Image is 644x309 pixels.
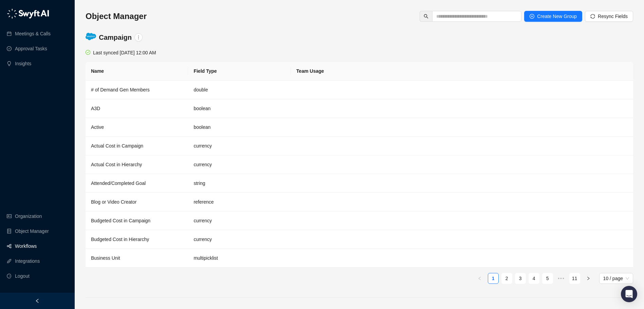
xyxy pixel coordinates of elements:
span: logout [7,274,12,278]
a: Meetings & Calls [15,27,51,40]
span: 10 / page [603,273,629,284]
td: currency [188,211,291,230]
span: Resync Fields [598,13,628,20]
button: right [583,273,594,284]
td: Business Unit [86,249,188,268]
td: Attended/Completed Goal [86,174,188,193]
span: plus-circle [530,14,534,19]
span: left [478,276,482,280]
span: right [586,276,590,280]
a: 11 [570,273,580,284]
td: boolean [188,99,291,118]
a: Object Manager [15,224,49,238]
tr: Budgeted Cost in Hierarchycurrency [86,230,633,249]
button: Resync Fields [585,11,633,22]
img: logo-05li4sbe.png [7,8,49,19]
button: Create New Group [524,11,582,22]
td: boolean [188,118,291,137]
div: Page Size [599,273,633,284]
tr: Actual Cost in Hierarchycurrency [86,155,633,174]
td: multipicklist [188,249,291,268]
tr: Actual Cost in Campaigncurrency [86,137,633,155]
a: Integrations [15,254,40,268]
span: check-circle [86,50,90,55]
a: 1 [488,273,498,284]
a: Insights [15,57,31,70]
span: ••• [556,273,567,284]
td: currency [188,137,291,155]
td: reference [188,193,291,211]
span: search [424,14,428,19]
li: 2 [501,273,512,284]
span: Last synced [DATE] 12:00 AM [93,50,156,55]
th: Team Usage [291,62,633,81]
td: # of Demand Gen Members [86,81,188,99]
a: 5 [542,273,553,284]
li: Next 5 Pages [556,273,567,284]
th: Name [86,62,188,81]
span: sync [590,14,595,19]
tr: # of Demand Gen Membersdouble [86,81,633,99]
li: 3 [515,273,526,284]
td: double [188,81,291,99]
td: Budgeted Cost in Hierarchy [86,230,188,249]
a: Approval Tasks [15,42,47,55]
span: left [35,298,40,303]
tr: Budgeted Cost in Campaigncurrency [86,211,633,230]
a: 3 [515,273,526,284]
tr: Activeboolean [86,118,633,137]
td: Blog or Video Creator [86,193,188,211]
td: Actual Cost in Campaign [86,137,188,155]
h3: Object Manager [86,11,147,22]
div: Open Intercom Messenger [621,286,637,302]
td: currency [188,230,291,249]
a: 4 [529,273,539,284]
tr: Business Unitmultipicklist [86,249,633,268]
th: Field Type [188,62,291,81]
h4: Campaign [99,33,132,42]
button: left [474,273,485,284]
span: Create New Group [537,13,577,20]
td: Budgeted Cost in Campaign [86,211,188,230]
a: Organization [15,209,42,223]
tr: Blog or Video Creatorreference [86,193,633,211]
td: Actual Cost in Hierarchy [86,155,188,174]
li: 11 [569,273,580,284]
li: Next Page [583,273,594,284]
a: 2 [502,273,512,284]
li: 5 [542,273,553,284]
td: Active [86,118,188,137]
span: Logout [15,269,30,283]
span: more [136,35,141,40]
td: currency [188,155,291,174]
tr: Attended/Completed Goalstring [86,174,633,193]
li: 4 [529,273,539,284]
td: A3D [86,99,188,118]
a: Workflows [15,239,37,253]
li: Previous Page [474,273,485,284]
tr: A3Dboolean [86,99,633,118]
td: string [188,174,291,193]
